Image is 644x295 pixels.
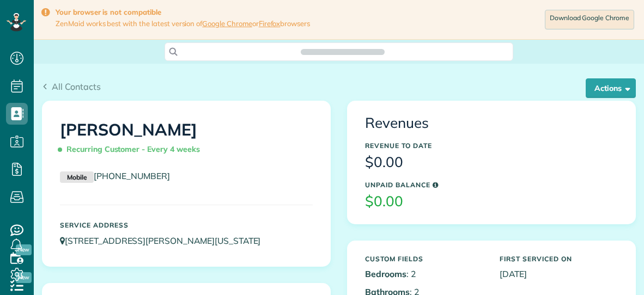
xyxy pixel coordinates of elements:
[60,171,94,183] small: Mobile
[312,46,373,57] span: Search ZenMaid…
[52,81,101,92] span: All Contacts
[60,170,170,181] a: Mobile[PHONE_NUMBER]
[56,19,310,28] span: ZenMaid works best with the latest version of or browsers
[500,268,618,280] p: [DATE]
[56,8,310,17] strong: Your browser is not compatible
[365,155,618,170] h3: $0.00
[365,115,618,131] h3: Revenues
[500,255,618,262] h5: First Serviced On
[365,194,618,210] h3: $0.00
[365,268,483,280] p: : 2
[60,235,271,246] a: [STREET_ADDRESS][PERSON_NAME][US_STATE]
[365,142,618,149] h5: Revenue to Date
[42,80,101,93] a: All Contacts
[60,121,313,159] h1: [PERSON_NAME]
[365,255,483,262] h5: Custom Fields
[365,268,406,279] b: Bedrooms
[545,10,634,29] a: Download Google Chrome
[60,140,204,159] span: Recurring Customer - Every 4 weeks
[586,78,636,98] button: Actions
[202,19,252,28] a: Google Chrome
[259,19,281,28] a: Firefox
[60,222,313,229] h5: Service Address
[365,181,618,188] h5: Unpaid Balance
